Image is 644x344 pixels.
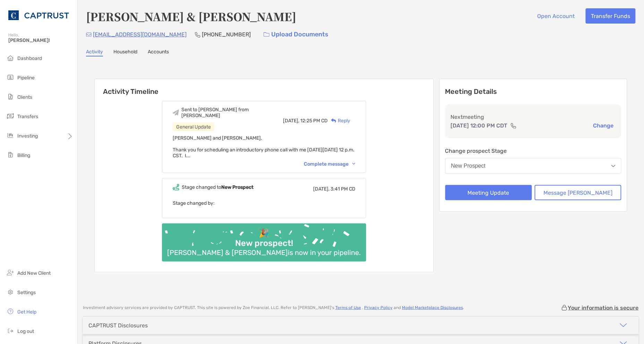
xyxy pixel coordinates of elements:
img: Confetti [162,223,366,256]
a: Household [113,49,137,56]
button: New Prospect [445,158,621,174]
p: [DATE] 12:00 PM CDT [451,121,508,130]
div: Reply [328,117,350,124]
div: Sent to [PERSON_NAME] from [PERSON_NAME] [181,107,283,118]
img: communication type [510,123,517,129]
span: [DATE], [283,118,299,124]
span: [DATE], [313,186,329,192]
span: 3:41 PM CD [330,186,355,192]
img: CAPTRUST Logo [8,3,69,28]
div: Complete message [304,161,355,167]
img: dashboard icon [6,54,15,62]
img: transfers icon [6,112,15,120]
div: New Prospect [451,163,486,169]
img: Event icon [173,109,179,116]
p: [EMAIL_ADDRESS][DOMAIN_NAME] [93,30,187,39]
img: Reply icon [331,118,336,123]
img: Email Icon [86,33,92,37]
button: Message [PERSON_NAME] [535,185,621,200]
p: Change prospect Stage [445,147,621,155]
span: Clients [17,94,32,100]
a: Terms of Use [335,305,361,310]
button: Change [591,122,616,129]
div: 🎉 [256,228,272,238]
span: Settings [17,290,36,296]
img: Event icon [173,184,179,191]
span: Get Help [17,309,36,315]
p: Your information is secure [568,305,639,311]
a: Privacy Policy [364,305,393,310]
img: logout icon [6,327,15,335]
p: Investment advisory services are provided by CAPTRUST . This site is powered by Zoe Financial, LL... [83,305,464,310]
img: pipeline icon [6,73,15,81]
img: icon arrow [619,321,628,329]
img: button icon [264,32,269,37]
span: Pipeline [17,75,35,81]
div: New prospect! [232,238,296,248]
img: Phone Icon [195,32,200,37]
img: clients icon [6,92,15,101]
a: Model Marketplace Disclosures [402,305,463,310]
span: 12:25 PM CD [300,118,328,124]
img: Open dropdown arrow [611,165,616,167]
h4: [PERSON_NAME] & [PERSON_NAME] [86,8,296,24]
h6: Activity Timeline [95,79,433,96]
button: Meeting Update [445,185,532,200]
button: Open Account [532,8,580,24]
img: add_new_client icon [6,268,15,277]
span: Dashboard [17,55,42,61]
img: investing icon [6,131,15,140]
span: Add New Client [17,270,51,276]
span: Investing [17,133,38,139]
a: Upload Documents [259,27,333,42]
img: get-help icon [6,307,15,316]
p: Next meeting [451,113,616,121]
div: Stage changed to [182,184,254,190]
div: [PERSON_NAME] & [PERSON_NAME] is now in your pipeline. [164,248,363,257]
p: Meeting Details [445,87,621,96]
span: Billing [17,152,30,158]
div: CAPTRUST Disclosures [88,322,148,329]
b: New Prospect [221,184,254,190]
img: billing icon [6,151,15,159]
span: [PERSON_NAME] and [PERSON_NAME], Thank you for scheduling an introductory phone call with me [DAT... [173,135,354,159]
img: settings icon [6,288,15,296]
p: [PHONE_NUMBER] [202,30,251,39]
span: Log out [17,328,34,334]
span: Transfers [17,114,38,120]
p: Stage changed by: [173,199,355,208]
img: Chevron icon [352,163,355,165]
span: [PERSON_NAME]! [8,37,73,43]
a: Accounts [148,49,169,56]
div: General Update [173,123,214,131]
button: Transfer Funds [586,8,636,24]
a: Activity [86,49,103,56]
